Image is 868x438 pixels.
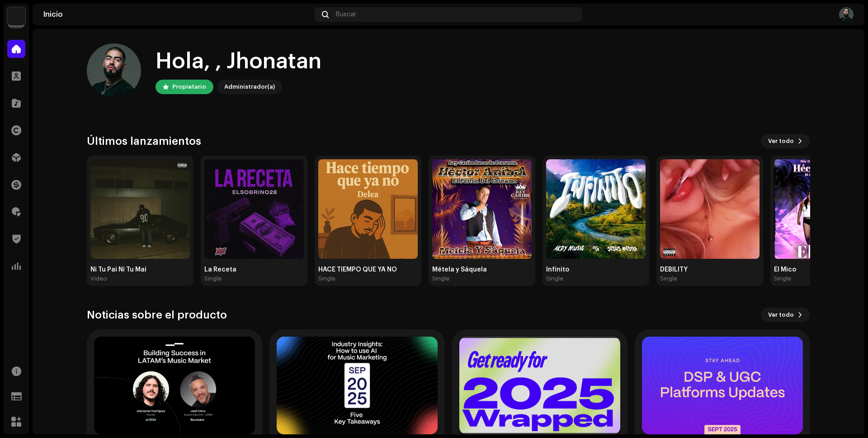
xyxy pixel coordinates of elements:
[546,275,563,282] div: Single
[172,81,206,92] div: Propietario
[90,275,107,282] div: Video
[774,275,791,282] div: Single
[224,81,275,92] div: Administrador(a)
[768,306,794,324] span: Ver todo
[336,11,356,18] span: Buscar
[87,308,227,322] h3: Noticias sobre el producto
[761,308,810,322] button: Ver todo
[87,43,141,98] img: 4aa80ac8-f456-4b73-9155-3004d72a36f1
[156,47,321,76] div: Hola, , Jhonatan
[318,275,335,282] div: Single
[761,134,810,148] button: Ver todo
[43,11,311,18] div: Inicio
[7,7,25,25] img: 297a105e-aa6c-4183-9ff4-27133c00f2e2
[90,159,190,259] img: e7a6430b-edfe-4870-ae17-e4c6e4251dde
[660,266,759,273] div: DEBILITY
[318,159,418,259] img: 5fb6a91c-39ff-4b7e-a867-359895fb3add
[546,266,646,273] div: Infinito
[768,132,794,150] span: Ver todo
[660,275,677,282] div: Single
[87,134,201,148] h3: Últimos lanzamientos
[432,159,532,259] img: e5edbf0c-681a-4586-9ac8-20291559b023
[546,159,646,259] img: 2499fdce-12ff-4af5-96f3-d691bf745d4c
[318,266,418,273] div: HACE TIEMPO QUE YA NO
[432,275,449,282] div: Single
[839,7,854,22] img: 4aa80ac8-f456-4b73-9155-3004d72a36f1
[432,266,532,273] div: Métela y Sáquela
[204,266,304,273] div: La Receta
[660,159,759,259] img: d849421f-1741-4131-92a7-68dda9a0d677
[204,275,222,282] div: Single
[204,159,304,259] img: c2d800f3-2d5a-47d0-8e13-d9ca21331719
[90,266,190,273] div: Ni Tu Pai Ni Tu Mai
